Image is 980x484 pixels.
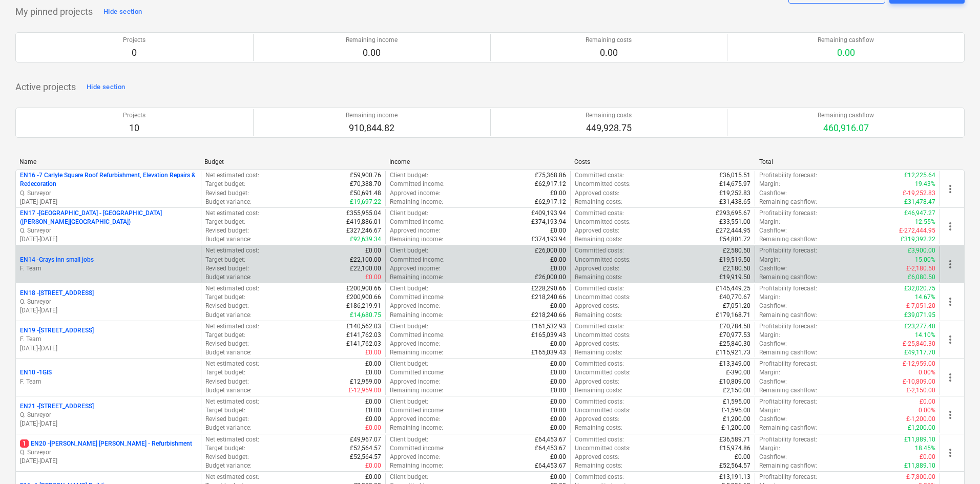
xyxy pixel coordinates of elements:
p: £14,675.97 [719,180,750,188]
span: 1 [20,439,29,448]
p: £0.00 [365,360,381,368]
p: £-272,444.95 [899,226,935,235]
p: EN19 - [STREET_ADDRESS] [20,326,94,335]
p: Remaining income : [390,348,443,357]
span: more_vert [944,447,956,459]
p: Approved costs : [575,340,619,348]
p: Budget variance : [205,386,252,395]
p: £26,000.00 [535,273,566,282]
p: Revised budget : [205,226,249,235]
p: Cashflow : [759,264,787,273]
p: Revised budget : [205,302,249,310]
p: £0.00 [550,424,566,432]
p: Committed costs : [575,209,624,218]
p: EN10 - 1GIS [20,368,52,377]
p: 14.67% [915,293,935,302]
p: Target budget : [205,180,245,188]
p: Committed income : [390,368,445,377]
p: Net estimated cost : [205,322,259,331]
p: £319,392.22 [901,235,935,244]
p: Cashflow : [759,226,787,235]
p: Remaining cashflow [818,36,874,45]
p: Remaining costs : [575,235,622,244]
p: F. Team [20,335,197,344]
p: £-7,051.20 [906,302,935,310]
p: Remaining costs [586,36,632,45]
p: Projects [123,111,145,120]
p: £62,917.12 [535,180,566,188]
p: EN14 - Grays inn small jobs [20,256,94,264]
p: Budget variance : [205,273,252,282]
p: £0.00 [550,256,566,264]
p: £3,900.00 [908,246,935,255]
p: Uncommitted costs : [575,368,631,377]
p: £14,680.75 [350,311,381,320]
p: Q. Surveyor [20,226,197,235]
p: 460,916.07 [818,122,874,134]
p: Uncommitted costs : [575,406,631,415]
p: £161,532.93 [531,322,566,331]
p: 15.00% [915,256,935,264]
p: Profitability forecast : [759,322,817,331]
p: £92,639.34 [350,235,381,244]
p: Client budget : [390,209,428,218]
p: £145,449.25 [716,284,750,293]
p: Approved costs : [575,189,619,198]
p: £19,519.50 [719,256,750,264]
p: £165,039.43 [531,348,566,357]
p: Active projects [15,81,76,93]
p: 0.00 [346,47,398,59]
p: £0.00 [550,226,566,235]
div: Hide section [103,6,142,18]
p: EN21 - [STREET_ADDRESS] [20,402,94,411]
p: £115,921.73 [716,348,750,357]
p: £31,478.47 [904,198,935,206]
p: £179,168.71 [716,311,750,320]
p: Cashflow : [759,415,787,424]
p: Net estimated cost : [205,246,259,255]
p: £1,595.00 [723,397,750,406]
p: Approved income : [390,340,440,348]
p: Profitability forecast : [759,171,817,180]
p: Margin : [759,368,780,377]
p: £0.00 [365,273,381,282]
p: £218,240.66 [531,311,566,320]
p: Target budget : [205,444,245,453]
p: £141,762.03 [346,340,381,348]
p: Net estimated cost : [205,284,259,293]
p: Committed costs : [575,284,624,293]
p: £0.00 [365,424,381,432]
p: £25,840.30 [719,340,750,348]
p: £-12,959.00 [348,386,381,395]
p: £218,240.66 [531,293,566,302]
p: £23,277.40 [904,322,935,331]
p: Approved income : [390,264,440,273]
p: £13,349.00 [719,360,750,368]
p: Approved costs : [575,226,619,235]
p: 0.00 [818,47,874,59]
p: Target budget : [205,256,245,264]
p: £293,695.67 [716,209,750,218]
p: [DATE] - [DATE] [20,344,197,353]
p: £0.00 [550,397,566,406]
p: Committed income : [390,406,445,415]
span: more_vert [944,258,956,270]
p: £0.00 [550,406,566,415]
p: £39,071.95 [904,311,935,320]
p: £31,438.65 [719,198,750,206]
p: £-10,809.00 [903,377,935,386]
p: Remaining costs : [575,386,622,395]
p: Remaining income : [390,386,443,395]
p: £75,368.86 [535,171,566,180]
span: more_vert [944,220,956,233]
p: Q. Surveyor [20,298,197,306]
p: £186,219.91 [346,302,381,310]
p: Margin : [759,406,780,415]
p: EN20 - [PERSON_NAME] [PERSON_NAME] - Refurbishment [20,439,192,448]
p: [DATE] - [DATE] [20,235,197,244]
p: £0.00 [550,302,566,310]
button: Hide section [84,79,128,95]
p: Remaining costs : [575,348,622,357]
p: £64,453.67 [535,435,566,444]
p: £-19,252.83 [903,189,935,198]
